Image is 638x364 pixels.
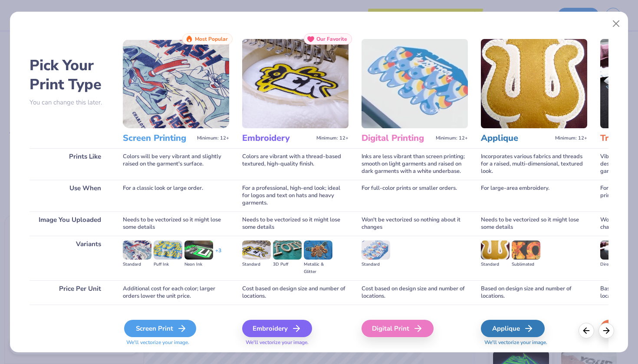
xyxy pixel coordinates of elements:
[30,180,110,211] div: Use When
[273,261,302,268] div: 3D Puff
[362,133,432,144] h3: Digital Printing
[512,261,540,268] div: Sublimated
[481,39,587,128] img: Applique
[30,148,110,180] div: Prints Like
[481,133,552,144] h3: Applique
[362,39,468,128] img: Digital Printing
[481,180,587,211] div: For large-area embroidery.
[242,148,349,180] div: Colors are vibrant with a thread-based textured, high-quality finish.
[215,247,221,262] div: + 3
[195,36,228,42] span: Most Popular
[123,339,229,346] span: We'll vectorize your image.
[123,180,229,211] div: For a classic look or large order.
[600,240,629,260] img: Direct-to-film
[30,56,110,94] h2: Pick Your Print Type
[362,211,468,236] div: Won't be vectorized so nothing about it changes
[481,148,587,180] div: Incorporates various fabrics and threads for a raised, multi-dimensional, textured look.
[242,339,349,346] span: We'll vectorize your image.
[242,211,349,236] div: Needs to be vectorized so it might lose some details
[481,280,587,305] div: Based on design size and number of locations.
[123,240,151,260] img: Standard
[123,39,229,128] img: Screen Printing
[242,261,271,268] div: Standard
[124,320,196,337] div: Screen Print
[555,135,587,141] span: Minimum: 12+
[481,240,510,260] img: Standard
[600,261,629,268] div: Direct-to-film
[242,180,349,211] div: For a professional, high-end look; ideal for logos and text on hats and heavy garments.
[316,135,349,141] span: Minimum: 12+
[362,180,468,211] div: For full-color prints or smaller orders.
[362,148,468,180] div: Inks are less vibrant than screen printing; smooth on light garments and raised on dark garments ...
[481,339,587,346] span: We'll vectorize your image.
[362,320,434,337] div: Digital Print
[273,240,302,260] img: 3D Puff
[154,240,182,260] img: Puff Ink
[30,236,110,280] div: Variants
[30,211,110,236] div: Image You Uploaded
[436,135,468,141] span: Minimum: 12+
[242,240,271,260] img: Standard
[481,261,510,268] div: Standard
[123,280,229,305] div: Additional cost for each color; larger orders lower the unit price.
[304,261,332,276] div: Metallic & Glitter
[184,261,213,268] div: Neon Ink
[154,261,182,268] div: Puff Ink
[242,133,313,144] h3: Embroidery
[362,280,468,305] div: Cost based on design size and number of locations.
[316,36,347,42] span: Our Favorite
[362,261,390,268] div: Standard
[304,240,332,260] img: Metallic & Glitter
[362,240,390,260] img: Standard
[123,261,151,268] div: Standard
[608,16,625,32] button: Close
[123,211,229,236] div: Needs to be vectorized so it might lose some details
[30,280,110,305] div: Price Per Unit
[30,99,110,106] p: You can change this later.
[123,133,194,144] h3: Screen Printing
[481,211,587,236] div: Needs to be vectorized so it might lose some details
[242,320,312,337] div: Embroidery
[512,240,540,260] img: Sublimated
[242,280,349,305] div: Cost based on design size and number of locations.
[481,320,545,337] div: Applique
[123,148,229,180] div: Colors will be very vibrant and slightly raised on the garment's surface.
[184,240,213,260] img: Neon Ink
[242,39,349,128] img: Embroidery
[197,135,229,141] span: Minimum: 12+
